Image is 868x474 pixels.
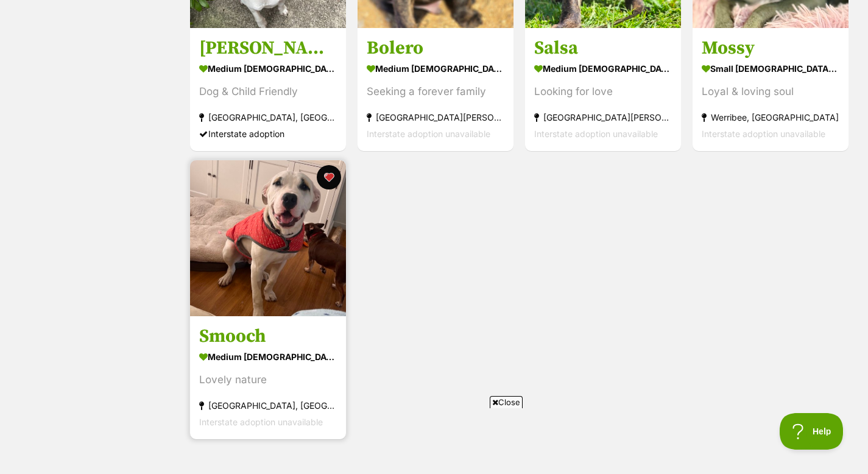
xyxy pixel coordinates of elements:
[702,83,839,100] div: Loyal & loving soul
[367,37,504,60] h3: Bolero
[490,396,523,408] span: Close
[317,165,341,189] button: favourite
[358,27,513,151] a: Bolero medium [DEMOGRAPHIC_DATA] Dog Seeking a forever family [GEOGRAPHIC_DATA][PERSON_NAME][GEOG...
[199,348,337,366] div: medium [DEMOGRAPHIC_DATA] Dog
[702,60,839,77] div: small [DEMOGRAPHIC_DATA] Dog
[199,126,337,142] div: Interstate adoption
[367,109,504,126] div: [GEOGRAPHIC_DATA][PERSON_NAME][GEOGRAPHIC_DATA]
[190,160,346,316] img: Smooch
[534,129,658,139] span: Interstate adoption unavailable
[199,109,337,126] div: [GEOGRAPHIC_DATA], [GEOGRAPHIC_DATA]
[702,37,839,60] h3: Mossy
[780,413,844,450] iframe: Help Scout Beacon - Open
[199,417,323,427] span: Interstate adoption unavailable
[190,316,346,439] a: Smooch medium [DEMOGRAPHIC_DATA] Dog Lovely nature [GEOGRAPHIC_DATA], [GEOGRAPHIC_DATA] Interstat...
[367,60,504,77] div: medium [DEMOGRAPHIC_DATA] Dog
[534,109,672,126] div: [GEOGRAPHIC_DATA][PERSON_NAME][GEOGRAPHIC_DATA]
[693,27,849,151] a: Mossy small [DEMOGRAPHIC_DATA] Dog Loyal & loving soul Werribee, [GEOGRAPHIC_DATA] Interstate ado...
[199,83,337,100] div: Dog & Child Friendly
[534,37,672,60] h3: Salsa
[525,27,681,151] a: Salsa medium [DEMOGRAPHIC_DATA] Dog Looking for love [GEOGRAPHIC_DATA][PERSON_NAME][GEOGRAPHIC_DA...
[367,83,504,100] div: Seeking a forever family
[702,129,825,139] span: Interstate adoption unavailable
[367,129,490,139] span: Interstate adoption unavailable
[199,60,337,77] div: medium [DEMOGRAPHIC_DATA] Dog
[702,109,839,126] div: Werribee, [GEOGRAPHIC_DATA]
[199,372,337,388] div: Lovely nature
[199,397,337,414] div: [GEOGRAPHIC_DATA], [GEOGRAPHIC_DATA]
[199,37,337,60] h3: [PERSON_NAME]
[190,27,346,151] a: [PERSON_NAME] medium [DEMOGRAPHIC_DATA] Dog Dog & Child Friendly [GEOGRAPHIC_DATA], [GEOGRAPHIC_D...
[199,325,337,348] h3: Smooch
[213,413,656,468] iframe: Advertisement
[534,60,672,77] div: medium [DEMOGRAPHIC_DATA] Dog
[534,83,672,100] div: Looking for love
